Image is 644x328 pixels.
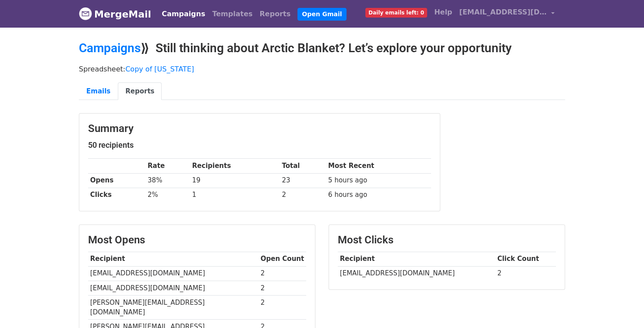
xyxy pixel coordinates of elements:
[456,4,558,24] a: [EMAIL_ADDRESS][DOMAIN_NAME]
[88,281,258,295] td: [EMAIL_ADDRESS][DOMAIN_NAME]
[88,266,258,281] td: [EMAIL_ADDRESS][DOMAIN_NAME]
[495,252,556,266] th: Click Count
[145,173,190,188] td: 38%
[88,234,306,246] h3: Most Opens
[280,173,326,188] td: 23
[88,122,431,135] h3: Summary
[190,173,280,188] td: 19
[338,252,495,266] th: Recipient
[79,7,92,20] img: MergeMail logo
[326,159,431,173] th: Most Recent
[88,295,258,320] td: [PERSON_NAME][EMAIL_ADDRESS][DOMAIN_NAME]
[256,5,294,23] a: Reports
[338,234,556,246] h3: Most Clicks
[88,252,258,266] th: Recipient
[365,8,427,18] span: Daily emails left: 0
[88,173,145,188] th: Opens
[79,41,141,55] a: Campaigns
[297,8,346,21] a: Open Gmail
[326,173,431,188] td: 5 hours ago
[118,82,162,100] a: Reports
[190,159,280,173] th: Recipients
[280,159,326,173] th: Total
[145,188,190,202] td: 2%
[79,41,565,56] h2: ⟫ Still thinking about Arctic Blanket? Let’s explore your opportunity
[88,140,431,150] h5: 50 recipients
[190,188,280,202] td: 1
[326,188,431,202] td: 6 hours ago
[258,266,306,281] td: 2
[79,82,118,100] a: Emails
[459,7,547,18] span: [EMAIL_ADDRESS][DOMAIN_NAME]
[258,252,306,266] th: Open Count
[88,188,145,202] th: Clicks
[79,5,151,23] a: MergeMail
[209,5,256,23] a: Templates
[362,4,431,21] a: Daily emails left: 0
[125,65,194,73] a: Copy of [US_STATE]
[338,266,495,281] td: [EMAIL_ADDRESS][DOMAIN_NAME]
[431,4,456,21] a: Help
[258,281,306,295] td: 2
[258,295,306,320] td: 2
[280,188,326,202] td: 2
[158,5,209,23] a: Campaigns
[145,159,190,173] th: Rate
[79,64,565,74] p: Spreadsheet:
[495,266,556,281] td: 2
